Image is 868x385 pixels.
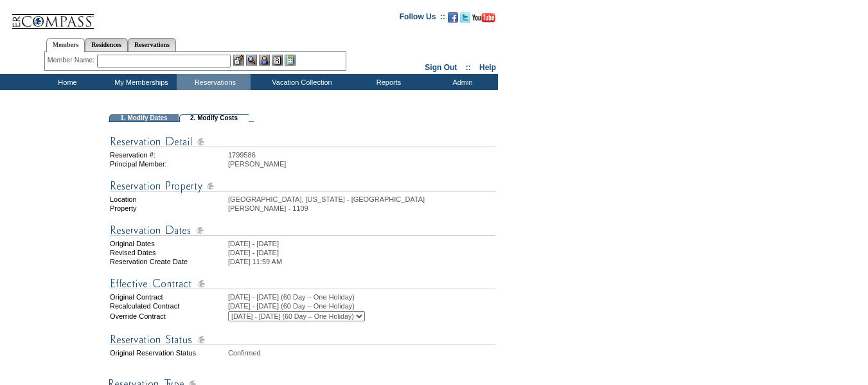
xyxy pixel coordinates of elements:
[479,63,496,72] a: Help
[424,74,498,90] td: Admin
[466,63,471,72] span: ::
[110,195,227,203] td: Location
[110,134,495,150] img: Reservation Detail
[425,63,457,72] a: Sign Out
[285,55,296,66] img: b_calculator.gif
[251,74,350,90] td: Vacation Collection
[128,38,176,51] a: Reservations
[109,114,179,122] td: 1. Modify Dates
[472,16,495,24] a: Subscribe to our YouTube Channel
[110,311,227,321] td: Override Contract
[472,13,495,22] img: Subscribe to our YouTube Channel
[228,204,495,212] td: [PERSON_NAME] - 1109
[228,151,495,159] td: 1799586
[29,74,103,90] td: Home
[110,151,227,159] td: Reservation #:
[110,178,495,194] img: Reservation Property
[259,55,270,66] img: Impersonate
[448,16,458,24] a: Become our fan on Facebook
[228,249,495,256] td: [DATE] - [DATE]
[228,240,495,247] td: [DATE] - [DATE]
[103,74,177,90] td: My Memberships
[228,195,495,203] td: [GEOGRAPHIC_DATA], [US_STATE] - [GEOGRAPHIC_DATA]
[110,302,227,310] td: Recalculated Contract
[228,160,495,168] td: [PERSON_NAME]
[110,276,495,292] img: Effective Contract
[228,349,495,357] td: Confirmed
[179,114,249,122] td: 2. Modify Costs
[110,160,227,168] td: Principal Member:
[400,11,445,26] td: Follow Us ::
[228,302,495,310] td: [DATE] - [DATE] (60 Day – One Holiday)
[110,349,227,357] td: Original Reservation Status
[448,12,458,22] img: Become our fan on Facebook
[110,222,495,238] img: Reservation Dates
[85,38,128,51] a: Residences
[233,55,244,66] img: b_edit.gif
[110,293,227,301] td: Original Contract
[228,258,495,265] td: [DATE] 11:59 AM
[11,3,94,30] img: Compass Home
[460,16,470,24] a: Follow us on Twitter
[110,249,227,256] td: Revised Dates
[110,258,227,265] td: Reservation Create Date
[110,332,495,348] img: Reservation Status
[350,74,424,90] td: Reports
[246,55,257,66] img: View
[110,240,227,247] td: Original Dates
[177,74,251,90] td: Reservations
[228,293,495,301] td: [DATE] - [DATE] (60 Day – One Holiday)
[460,12,470,22] img: Follow us on Twitter
[272,55,283,66] img: Reservations
[110,204,227,212] td: Property
[48,55,97,66] div: Member Name:
[46,38,85,52] a: Members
